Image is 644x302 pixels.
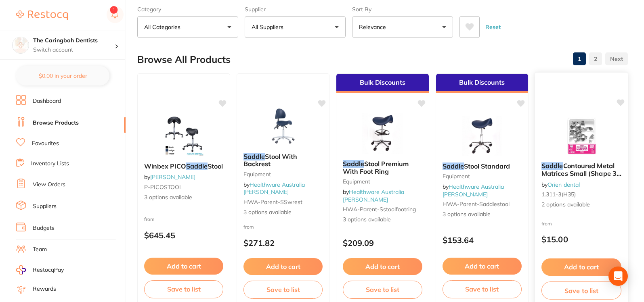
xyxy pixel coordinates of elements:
[456,116,508,156] img: Saddle Stool Standard
[573,51,586,67] a: 1
[33,285,56,293] a: Rewards
[144,162,186,170] span: Winbex PICO
[541,281,621,300] button: Save to list
[443,258,522,275] button: Add to cart
[443,183,504,198] a: Healthware Australia [PERSON_NAME]
[541,162,621,185] span: Contoured Metal Matrices Small (Shape 3), Pack of 12
[144,216,155,222] span: from
[443,280,522,298] button: Save to list
[137,16,238,38] button: All Categories
[137,6,238,13] label: Category
[352,16,453,38] button: Relevance
[436,74,528,93] div: Bulk Discounts
[343,178,422,185] small: Equipment
[208,162,223,170] span: Stool
[16,265,26,275] img: RestocqPay
[33,246,47,254] a: Team
[33,46,115,54] p: Switch account
[343,160,364,168] em: Saddle
[443,162,464,170] em: Saddle
[243,181,305,196] a: Healthware Australia [PERSON_NAME]
[343,206,416,213] span: HWA-parent-sstoolfootring
[243,181,305,196] span: by
[443,235,522,245] p: $153.64
[243,281,323,298] button: Save to list
[359,23,389,31] p: Relevance
[16,10,68,20] img: Restocq Logo
[443,210,522,219] span: 3 options available
[144,231,223,240] p: $645.45
[137,54,231,65] h2: Browse All Products
[150,173,195,181] a: [PERSON_NAME]
[541,162,563,170] em: Saddle
[33,119,79,127] a: Browse Products
[31,160,69,168] a: Inventory Lists
[343,160,422,175] b: Saddle Stool Premium With Foot Ring
[33,224,55,232] a: Budgets
[33,202,57,210] a: Suppliers
[343,281,422,298] button: Save to list
[245,16,346,38] button: All Suppliers
[243,152,265,160] em: Saddle
[541,191,576,198] span: 1.311-3(h35)
[343,188,404,203] a: Healthware Australia [PERSON_NAME]
[443,183,504,198] span: by
[356,113,409,154] img: Saddle Stool Premium With Foot Ring
[443,173,522,179] small: Equipment
[32,140,59,148] a: Favourites
[336,74,428,93] div: Bulk Discounts
[343,216,422,224] span: 3 options available
[245,6,346,13] label: Supplier
[144,194,223,202] span: 3 options available
[257,106,309,146] img: Saddle Stool With Backrest
[243,153,323,168] b: Saddle Stool With Backrest
[483,16,503,38] button: Reset
[443,162,522,170] b: Saddle Stool Standard
[589,51,602,67] a: 2
[352,6,453,13] label: Sort By
[144,162,223,170] b: Winbex PICO Saddle Stool
[144,183,183,191] span: P-PICOSTOOL
[608,267,628,286] div: Open Intercom Messenger
[548,181,580,188] a: Orien dental
[443,200,510,208] span: HWA-parent-saddlestool
[243,208,323,217] span: 3 options available
[16,6,68,25] a: Restocq Logo
[541,201,621,209] span: 2 options available
[144,280,223,298] button: Save to list
[157,116,210,156] img: Winbex PICO Saddle Stool
[343,258,422,275] button: Add to cart
[343,238,422,248] p: $209.09
[252,23,287,31] p: All Suppliers
[186,162,208,170] em: Saddle
[243,198,302,206] span: HWA-parent-SSwrest
[243,238,323,248] p: $271.82
[33,181,65,189] a: View Orders
[33,266,64,274] span: RestocqPay
[33,97,61,105] a: Dashboard
[16,265,64,275] a: RestocqPay
[541,220,552,226] span: from
[243,152,297,168] span: Stool With Backrest
[144,23,184,31] p: All Categories
[243,258,323,275] button: Add to cart
[541,235,621,244] p: $15.00
[343,188,404,203] span: by
[13,37,29,53] img: The Caringbah Dentists
[16,66,109,85] button: $0.00 in your order
[144,258,223,275] button: Add to cart
[541,258,621,276] button: Add to cart
[541,162,621,177] b: Saddle Contoured Metal Matrices Small (Shape 3), Pack of 12
[243,224,254,230] span: from
[33,37,115,45] h4: The Caringbah Dentists
[243,171,323,177] small: Equipment
[555,115,608,156] img: Saddle Contoured Metal Matrices Small (Shape 3), Pack of 12
[144,173,195,181] span: by
[464,162,510,170] span: Stool Standard
[343,160,409,175] span: Stool Premium With Foot Ring
[541,181,580,188] span: by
